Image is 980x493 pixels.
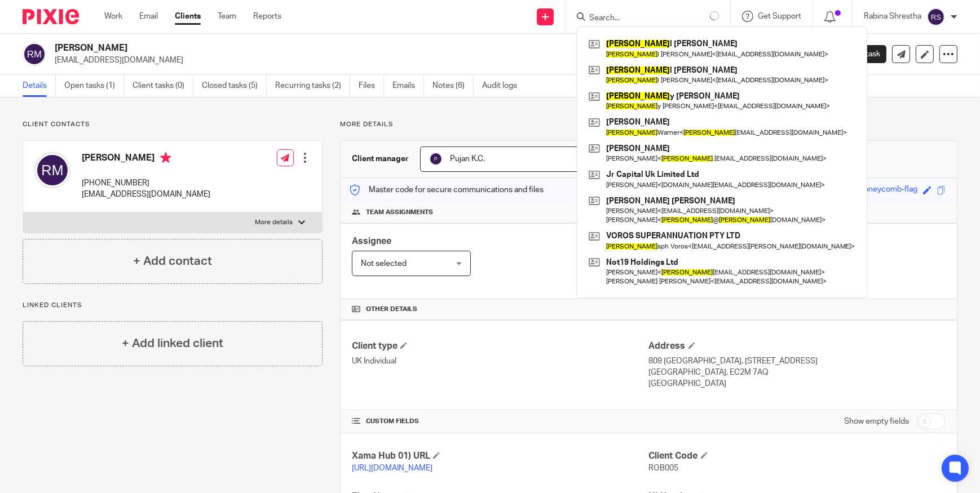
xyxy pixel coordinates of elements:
p: [GEOGRAPHIC_DATA] [649,378,946,389]
a: Work [104,11,122,22]
h4: + Add contact [133,252,212,270]
span: Not selected [361,260,407,268]
img: Pixie [23,9,79,24]
input: Search [588,14,690,24]
span: Pujan K.C. [450,155,485,163]
span: Team assignments [366,208,433,217]
p: Rabina Shrestha [864,11,921,22]
span: Assignee [352,237,391,246]
h4: [PERSON_NAME] [82,152,210,166]
p: [GEOGRAPHIC_DATA], EC2M 7AQ [649,367,946,378]
p: [EMAIL_ADDRESS][DOMAIN_NAME] [82,189,210,200]
p: Master code for secure communications and files [349,184,544,196]
a: Reports [253,11,281,22]
a: Open tasks (1) [64,75,124,97]
a: [URL][DOMAIN_NAME] [352,464,432,472]
span: Other details [366,305,417,314]
h4: Client Code [649,450,946,462]
span: ROB005 [649,464,679,472]
span: Get Support [758,12,801,20]
a: Emails [392,75,424,97]
p: Linked clients [23,301,323,310]
a: Team [218,11,236,22]
label: Show empty fields [844,416,909,427]
h4: Client type [352,340,648,352]
img: svg%3E [23,42,46,66]
h4: Xama Hub 01) URL [352,450,648,462]
a: Recurring tasks (2) [275,75,350,97]
img: svg%3E [34,152,70,188]
a: Clients [175,11,201,22]
p: [PHONE_NUMBER] [82,177,210,189]
i: Primary [160,152,171,163]
p: More details [340,120,957,129]
a: Audit logs [482,75,526,97]
a: Notes (6) [432,75,474,97]
p: Client contacts [23,120,323,129]
a: Files [359,75,384,97]
p: [EMAIL_ADDRESS][DOMAIN_NAME] [55,55,804,66]
a: Client tasks (0) [133,75,193,97]
a: Email [139,11,158,22]
p: UK Individual [352,356,648,367]
img: svg%3E [927,8,945,26]
a: Details [23,75,56,97]
svg: Results are loading [710,11,719,20]
h3: Client manager [352,153,409,165]
p: More details [255,218,293,227]
p: 809 [GEOGRAPHIC_DATA], [STREET_ADDRESS] [649,356,946,367]
h2: [PERSON_NAME] [55,42,654,54]
h4: CUSTOM FIELDS [352,417,648,426]
h4: + Add linked client [122,335,223,352]
h4: Address [649,340,946,352]
img: svg%3E [429,152,443,166]
a: Closed tasks (5) [202,75,267,97]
